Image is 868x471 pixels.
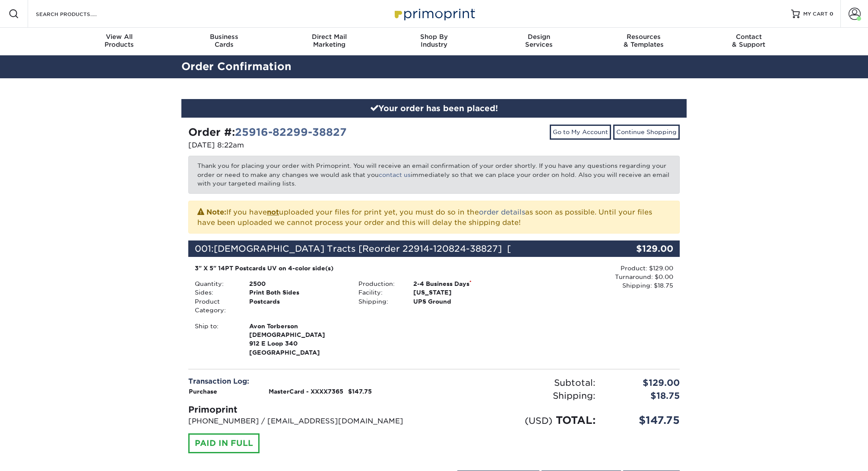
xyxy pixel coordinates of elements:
[348,388,372,395] strong: $147.75
[391,4,477,23] img: Primoprint
[486,28,591,55] a: DesignServices
[67,33,172,48] div: Products
[188,240,598,257] div: 001:
[197,206,671,228] p: If you have uploaded your files for print yet, you must do so in the as soon as possible. Until y...
[696,28,801,55] a: Contact& Support
[382,28,487,55] a: Shop ByIndustry
[249,322,345,330] span: Avon Torberson
[67,28,172,55] a: View AllProducts
[188,416,428,426] p: [PHONE_NUMBER] / [EMAIL_ADDRESS][DOMAIN_NAME]
[269,388,343,395] strong: MasterCard - XXXX7365
[550,125,611,139] a: Go to My Account
[67,33,172,41] span: View All
[277,33,382,48] div: Marketing
[696,33,801,48] div: & Support
[188,297,243,315] div: Product Category:
[830,11,833,17] span: 0
[249,339,345,348] span: 912 E Loop 340
[591,28,696,55] a: Resources& Templates
[35,9,119,19] input: SEARCH PRODUCTS.....
[352,297,406,306] div: Shipping:
[379,171,411,178] a: contact us
[277,33,382,41] span: Direct Mail
[188,126,347,138] strong: Order #:
[434,389,602,402] div: Shipping:
[382,33,487,48] div: Industry
[407,297,516,306] div: UPS Ground
[189,388,217,395] strong: Purchase
[591,33,696,48] div: & Templates
[613,125,680,139] a: Continue Shopping
[556,414,596,426] span: TOTAL:
[188,433,260,453] div: PAID IN FULL
[407,288,516,297] div: [US_STATE]
[188,156,680,193] p: Thank you for placing your order with Primoprint. You will receive an email confirmation of your ...
[249,330,345,339] span: [DEMOGRAPHIC_DATA]
[516,264,673,290] div: Product: $129.00 Turnaround: $0.00 Shipping: $18.75
[598,240,680,257] div: $129.00
[479,208,525,216] a: order details
[195,264,510,272] div: 3" X 5" 14PT Postcards UV on 4-color side(s)
[235,126,347,138] a: 25916-82299-38827
[803,10,828,18] span: MY CART
[243,297,352,315] div: Postcards
[696,33,801,41] span: Contact
[188,376,428,387] div: Transaction Log:
[172,33,277,41] span: Business
[267,208,279,216] b: not
[243,279,352,288] div: 2500
[172,33,277,48] div: Cards
[352,288,406,297] div: Facility:
[188,279,243,288] div: Quantity:
[602,389,686,402] div: $18.75
[407,279,516,288] div: 2-4 Business Days
[352,279,406,288] div: Production:
[188,403,428,416] div: Primoprint
[602,376,686,389] div: $129.00
[382,33,487,41] span: Shop By
[249,322,345,356] strong: [GEOGRAPHIC_DATA]
[434,376,602,389] div: Subtotal:
[277,28,382,55] a: Direct MailMarketing
[214,244,511,254] span: [DEMOGRAPHIC_DATA] Tracts [Reorder 22914-120824-38827] [
[175,59,693,75] h2: Order Confirmation
[188,288,243,297] div: Sides:
[486,33,591,41] span: Design
[172,28,277,55] a: BusinessCards
[486,33,591,48] div: Services
[206,208,226,216] strong: Note:
[602,413,686,428] div: $147.75
[525,415,552,426] small: (USD)
[188,140,428,151] p: [DATE] 8:22am
[243,288,352,297] div: Print Both Sides
[591,33,696,41] span: Resources
[181,99,687,118] div: Your order has been placed!
[188,322,243,357] div: Ship to:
